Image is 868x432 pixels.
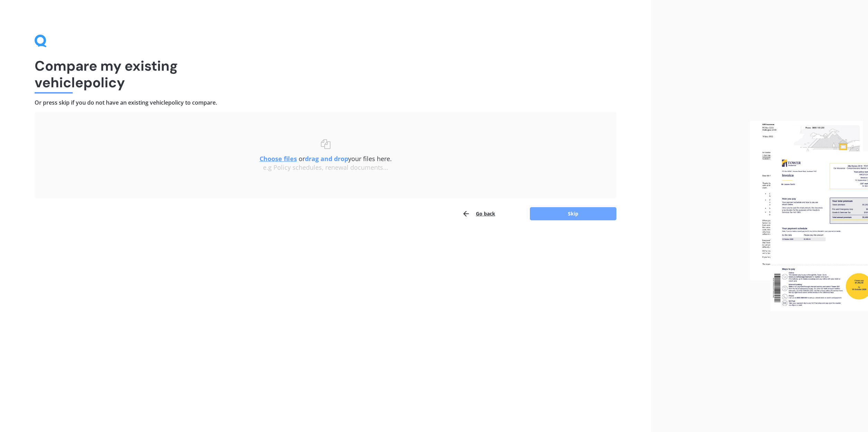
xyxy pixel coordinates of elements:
[35,58,616,91] h1: Compare my existing vehicle policy
[260,155,297,163] u: Choose files
[260,155,392,163] span: or your files here.
[530,207,616,220] button: Skip
[35,99,616,106] h4: Or press skip if you do not have an existing vehicle policy to compare.
[48,164,603,171] div: e.g Policy schedules, renewal documents...
[305,155,348,163] b: drag and drop
[462,207,495,221] button: Go back
[750,121,868,311] img: files.webp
